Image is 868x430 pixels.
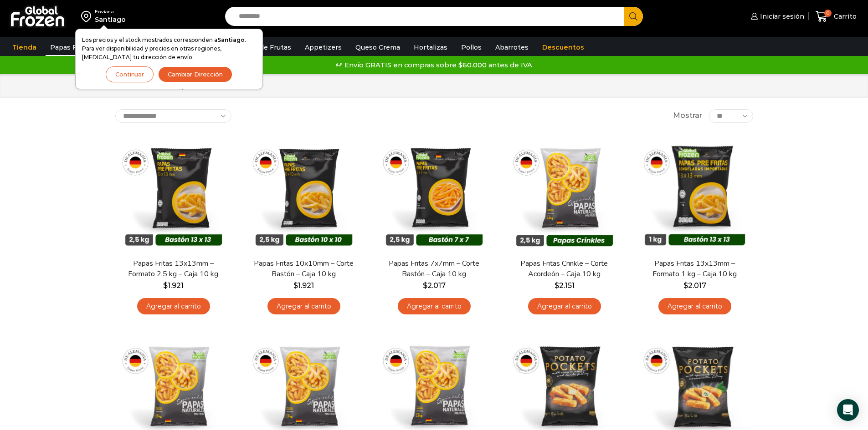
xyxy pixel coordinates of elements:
div: Enviar a [95,9,126,15]
span: $ [163,281,168,290]
span: Mostrar [673,111,702,121]
a: Queso Crema [351,39,405,56]
a: Agregar al carrito: “Papas Fritas 7x7mm - Corte Bastón - Caja 10 kg” [398,298,471,315]
a: Agregar al carrito: “Papas Fritas 13x13mm - Formato 2,5 kg - Caja 10 kg” [137,298,210,315]
bdi: 2.017 [423,281,446,290]
bdi: 2.017 [683,281,706,290]
span: Carrito [832,12,857,21]
a: Pollos [457,39,486,56]
a: Papas Fritas 7x7mm – Corte Bastón – Caja 10 kg [381,258,486,279]
a: Agregar al carrito: “Papas Fritas 10x10mm - Corte Bastón - Caja 10 kg” [267,298,340,315]
a: Papas Fritas 13x13mm – Formato 2,5 kg – Caja 10 kg [121,258,226,279]
span: $ [423,281,427,290]
strong: Santiago [217,36,245,43]
a: Agregar al carrito: “Papas Fritas 13x13mm - Formato 1 kg - Caja 10 kg” [658,298,731,315]
button: Continuar [106,66,154,82]
bdi: 1.921 [293,281,314,290]
a: Appetizers [300,39,346,56]
a: Papas Fritas [46,39,96,56]
a: Tienda [8,39,41,56]
a: Papas Fritas Crinkle – Corte Acordeón – Caja 10 kg [512,258,616,279]
a: Pulpa de Frutas [234,39,296,56]
bdi: 2.151 [555,281,575,290]
select: Pedido de la tienda [115,109,231,123]
a: Descuentos [538,39,589,56]
span: $ [683,281,688,290]
p: Los precios y el stock mostrados corresponden a . Para ver disponibilidad y precios en otras regi... [82,35,256,62]
a: Papas Fritas 10x10mm – Corte Bastón – Caja 10 kg [251,258,356,279]
a: Iniciar sesión [749,7,804,25]
span: $ [293,281,298,290]
a: Abarrotes [491,39,533,56]
img: address-field-icon.svg [81,9,95,24]
a: Papas Fritas 13x13mm – Formato 1 kg – Caja 10 kg [642,258,747,279]
span: 0 [824,10,832,17]
span: $ [555,281,559,290]
button: Search button [624,7,643,26]
a: Hortalizas [409,39,452,56]
div: Open Intercom Messenger [837,399,859,421]
button: Cambiar Dirección [158,66,232,82]
a: Agregar al carrito: “Papas Fritas Crinkle - Corte Acordeón - Caja 10 kg” [528,298,601,315]
bdi: 1.921 [163,281,184,290]
div: Santiago [95,15,126,24]
a: 0 Carrito [813,6,859,27]
span: Iniciar sesión [758,12,804,21]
